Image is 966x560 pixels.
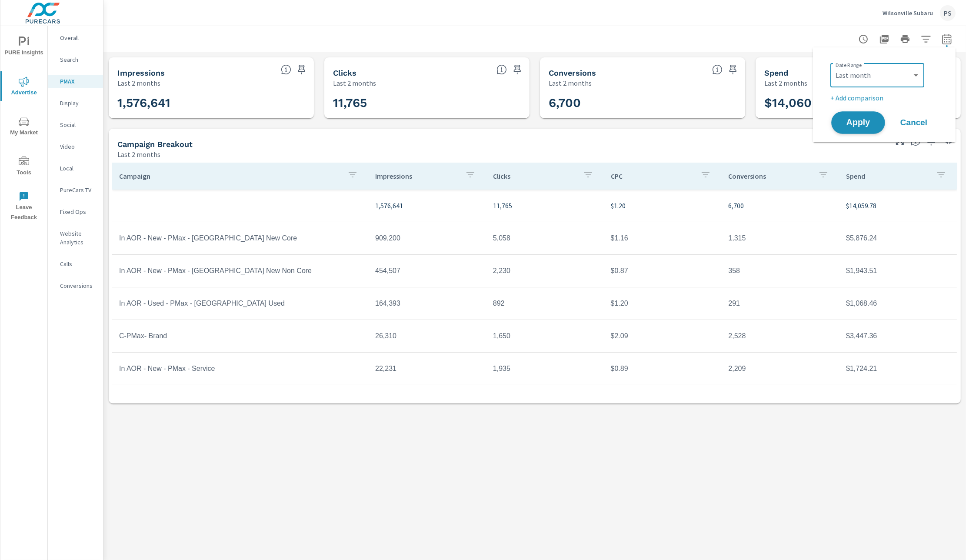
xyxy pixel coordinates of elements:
p: 1,576,641 [375,200,479,211]
p: Overall [60,33,96,42]
td: In AOR - New - PMax - Service [112,358,368,380]
td: 164,393 [368,293,486,314]
p: 6,700 [728,200,832,211]
td: $3,447.36 [839,325,957,347]
span: Tools [3,157,45,178]
h3: $14,060 [764,96,952,110]
p: Last 2 months [333,78,376,88]
h5: Conversions [549,68,596,77]
div: PMAX [48,75,103,88]
div: Website Analytics [48,227,103,249]
td: C-PMax- Brand [112,325,368,347]
p: Local [60,164,96,173]
td: In AOR - New - PMax - [GEOGRAPHIC_DATA] New Core [112,227,368,249]
span: Total Conversions include Actions, Leads and Unmapped. [712,64,723,75]
td: 1,935 [486,358,604,380]
p: CPC [611,172,694,180]
p: Search [60,55,96,64]
div: Conversions [48,279,103,292]
h3: 11,765 [333,96,521,110]
td: 291 [721,293,839,314]
td: $1,068.46 [839,293,957,314]
div: Calls [48,257,103,270]
h3: 6,700 [549,96,736,110]
span: The number of times an ad was shown on your behalf. [281,64,291,75]
td: 892 [486,293,604,314]
td: In AOR - Used - PMax - [GEOGRAPHIC_DATA] Used [112,293,368,314]
td: $1.16 [604,227,722,249]
td: $2.09 [604,325,722,347]
span: My Market [3,117,45,138]
span: Save this to your personalized report [295,63,309,77]
p: + Add comparison [830,93,942,103]
p: Social [60,120,96,129]
span: Save this to your personalized report [510,63,524,77]
span: The number of times an ad was clicked by a consumer. [496,64,507,75]
div: nav menu [0,26,47,226]
p: Website Analytics [60,229,96,247]
div: PS [940,5,956,21]
p: Last 2 months [117,78,160,88]
p: Display [60,99,96,107]
td: $1,724.21 [839,358,957,380]
button: Select Date Range [938,30,956,48]
div: Video [48,140,103,153]
p: Conversions [60,281,96,290]
button: Cancel [888,112,940,133]
div: Search [48,53,103,66]
td: In AOR - New - PMax - [GEOGRAPHIC_DATA] New Non Core [112,260,368,282]
p: Fixed Ops [60,207,96,216]
td: $0.87 [604,260,722,282]
p: PureCars TV [60,186,96,194]
h3: 1,576,641 [117,96,305,110]
p: PMAX [60,77,96,86]
h5: Impressions [117,68,165,77]
span: Advertise [3,77,45,98]
span: Apply [840,119,876,127]
td: 2,528 [721,325,839,347]
td: $0.89 [604,358,722,380]
span: Save this to your personalized report [726,63,740,77]
p: Calls [60,260,96,268]
td: 909,200 [368,227,486,249]
td: 2,230 [486,260,604,282]
p: Spend [846,172,929,180]
p: Video [60,142,96,151]
td: $5,876.24 [839,227,957,249]
h5: Campaign Breakout [117,140,193,149]
td: 1,315 [721,227,839,249]
span: Leave Feedback [3,191,45,223]
td: 2,209 [721,358,839,380]
td: $1,943.51 [839,260,957,282]
td: 5,058 [486,227,604,249]
div: Social [48,118,103,131]
td: $1.20 [604,293,722,314]
td: 1,650 [486,325,604,347]
p: $14,059.78 [846,200,950,211]
h5: Spend [764,68,788,77]
p: Clicks [493,172,576,180]
button: Print Report [896,30,914,48]
td: 22,231 [368,358,486,380]
div: Local [48,162,103,175]
p: Last 2 months [764,78,807,88]
p: Last 2 months [117,149,160,160]
p: 11,765 [493,200,597,211]
button: Apply [831,111,885,134]
span: PURE Insights [3,37,45,58]
td: 454,507 [368,260,486,282]
h5: Clicks [333,68,356,77]
div: Fixed Ops [48,205,103,218]
div: PureCars TV [48,183,103,197]
p: $1.20 [611,200,715,211]
button: "Export Report to PDF" [876,30,893,48]
p: Conversions [728,172,811,180]
td: 26,310 [368,325,486,347]
td: 358 [721,260,839,282]
p: Last 2 months [549,78,592,88]
p: Impressions [375,172,458,180]
p: Campaign [119,172,340,180]
span: Cancel [896,119,931,127]
div: Overall [48,31,103,44]
div: Display [48,97,103,110]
